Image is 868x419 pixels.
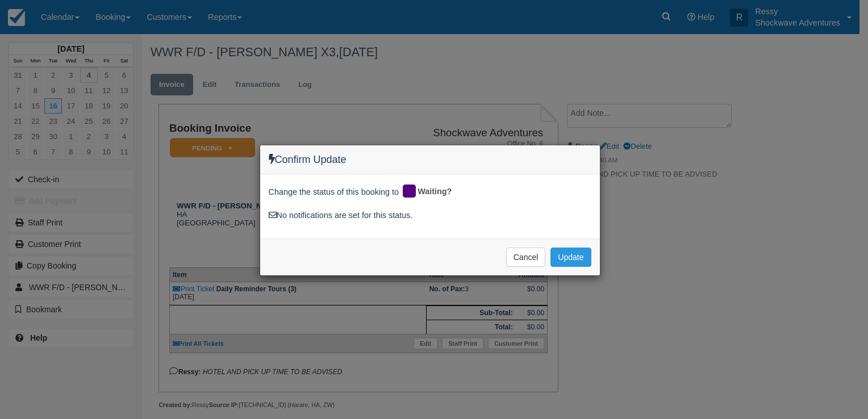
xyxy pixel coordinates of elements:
[506,248,546,267] button: Cancel
[401,183,460,201] div: Waiting?
[269,209,591,221] div: No notifications are set for this status.
[269,186,399,201] span: Change the status of this booking to
[550,248,591,267] button: Update
[269,154,591,166] h4: Confirm Update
